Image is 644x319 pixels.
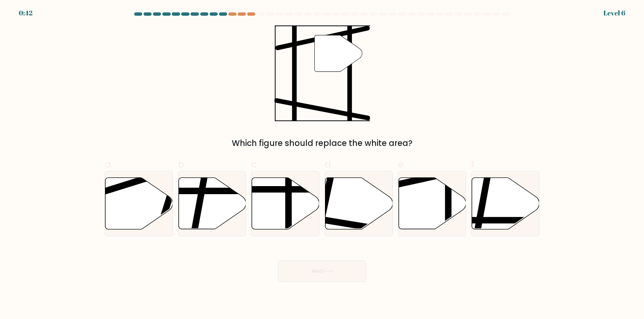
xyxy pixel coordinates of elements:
g: " [315,35,362,72]
span: e. [398,158,406,171]
div: 0:42 [19,8,33,18]
span: d. [325,158,333,171]
span: f. [471,158,476,171]
button: Next [278,260,366,282]
span: a. [105,158,113,171]
div: Level 6 [603,8,625,18]
span: c. [251,158,259,171]
div: Which figure should replace the white area? [109,137,535,149]
span: b. [178,158,186,171]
